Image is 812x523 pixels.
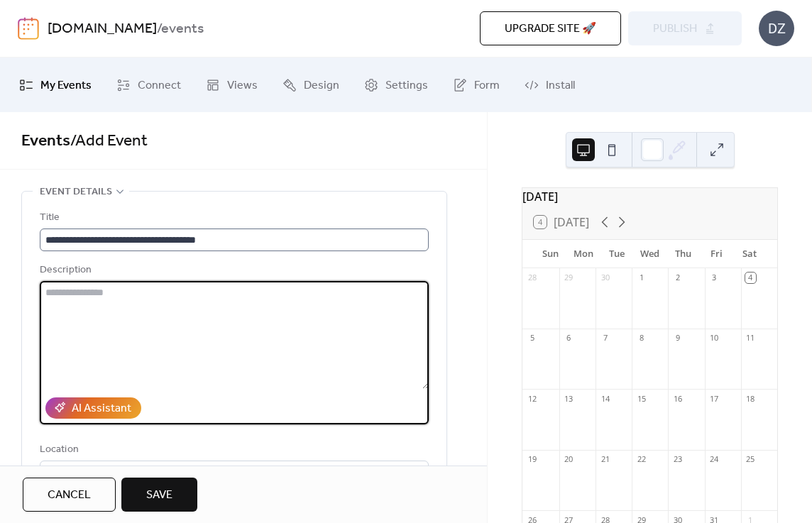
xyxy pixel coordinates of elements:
div: 21 [600,454,610,465]
span: Form [474,75,500,97]
a: Connect [106,63,192,106]
div: AI Assistant [72,400,131,417]
button: Save [121,478,197,512]
div: 7 [600,333,610,343]
span: Save [146,487,172,504]
div: 10 [709,333,720,343]
div: 28 [527,272,537,283]
div: 12 [527,393,537,404]
div: Thu [666,240,700,268]
b: events [161,16,204,43]
div: 1 [636,272,647,283]
div: DZ [759,11,794,46]
div: Mon [567,240,600,268]
div: 23 [672,454,683,465]
div: 20 [564,454,574,465]
div: 15 [636,393,647,404]
div: 19 [527,454,537,465]
a: Install [514,63,586,106]
div: 5 [527,333,537,343]
div: 2 [672,272,683,283]
div: Location [40,441,426,458]
div: 18 [745,393,756,404]
div: 11 [745,333,756,343]
button: Cancel [23,478,116,512]
div: Description [40,262,426,279]
span: My Events [40,75,92,97]
a: Views [195,63,268,106]
a: [DOMAIN_NAME] [48,16,157,43]
a: Form [442,63,510,106]
img: logo [18,17,39,40]
span: Event details [40,184,112,201]
div: 16 [672,393,683,404]
b: / [157,16,161,43]
div: 9 [672,333,683,343]
div: 22 [636,454,647,465]
div: 4 [745,272,756,283]
span: Views [227,75,258,97]
span: Cancel [48,487,91,504]
div: 29 [564,272,574,283]
span: Upgrade site 🚀 [505,21,596,38]
a: Events [21,126,70,157]
div: Wed [633,240,666,268]
a: My Events [9,63,102,106]
span: Settings [385,75,428,97]
div: 8 [636,333,647,343]
div: 30 [600,272,610,283]
div: [DATE] [522,188,777,205]
span: Design [304,75,339,97]
div: 13 [564,393,574,404]
div: Sun [534,240,567,268]
span: / Add Event [70,126,148,157]
div: Title [40,209,426,226]
span: Connect [138,75,181,97]
div: Sat [733,240,766,268]
div: Fri [700,240,733,268]
div: 6 [564,333,574,343]
a: Design [272,63,350,106]
div: 17 [709,393,720,404]
div: 24 [709,454,720,465]
button: AI Assistant [45,397,141,419]
a: Settings [353,63,439,106]
div: 25 [745,454,756,465]
div: 3 [709,272,720,283]
button: Upgrade site 🚀 [480,11,621,45]
div: 14 [600,393,610,404]
span: Install [546,75,575,97]
div: Tue [600,240,634,268]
